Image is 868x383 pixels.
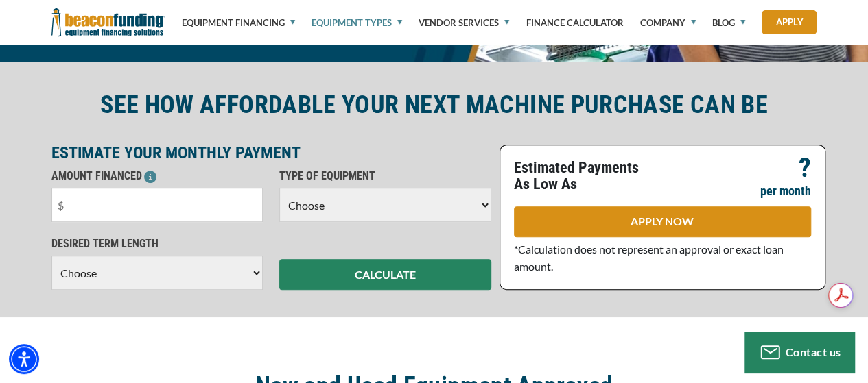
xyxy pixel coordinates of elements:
[744,332,854,373] button: Contact us
[9,344,39,374] div: Accessibility Menu
[799,160,811,176] p: ?
[786,345,841,358] span: Contact us
[51,145,491,161] p: ESTIMATE YOUR MONTHLY PAYMENT
[51,236,263,252] p: DESIRED TERM LENGTH
[279,259,491,290] button: CALCULATE
[514,206,811,237] a: APPLY NOW
[51,89,817,121] h2: SEE HOW AFFORDABLE YOUR NEXT MACHINE PURCHASE CAN BE
[51,168,263,184] p: AMOUNT FINANCED
[760,183,811,199] p: per month
[51,188,263,222] input: $
[279,168,491,184] p: TYPE OF EQUIPMENT
[514,160,655,193] p: Estimated Payments As Low As
[514,243,784,273] span: *Calculation does not represent an approval or exact loan amount.
[762,10,817,34] a: Apply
